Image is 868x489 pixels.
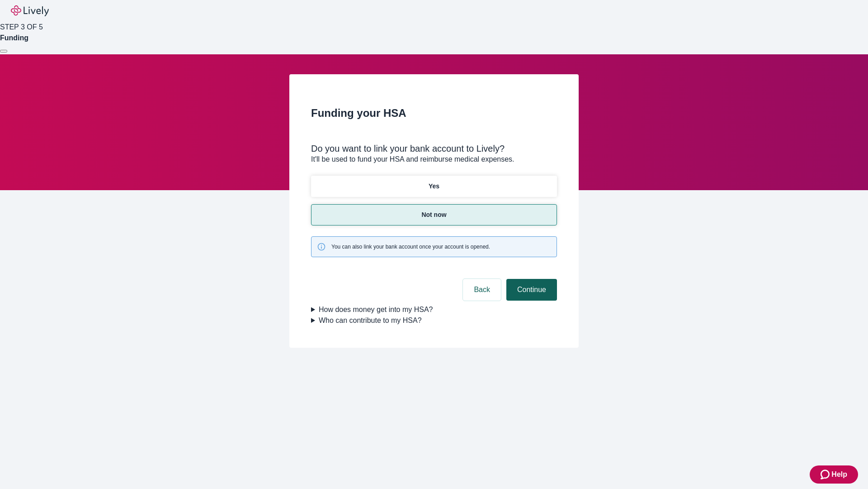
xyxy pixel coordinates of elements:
h2: Funding your HSA [311,105,557,121]
div: Do you want to link your bank account to Lively? [311,143,557,154]
summary: How does money get into my HSA? [311,304,557,315]
button: Yes [311,176,557,197]
button: Not now [311,204,557,225]
span: You can also link your bank account once your account is opened. [331,243,490,251]
summary: Who can contribute to my HSA? [311,315,557,326]
p: Yes [429,182,439,191]
svg: Zendesk support icon [821,469,831,480]
p: Not now [421,210,446,220]
p: It'll be used to fund your HSA and reimburse medical expenses. [311,154,557,165]
button: Zendesk support iconHelp [810,465,858,484]
span: Help [831,469,847,480]
button: Back [463,279,501,301]
img: Lively [11,5,49,16]
button: Continue [506,279,557,301]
